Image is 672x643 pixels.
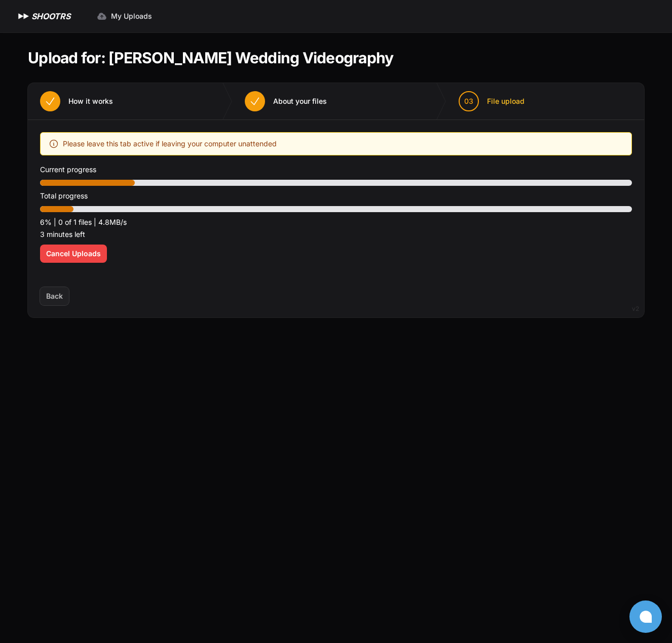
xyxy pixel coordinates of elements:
button: Open chat window [629,600,662,633]
div: v2 [632,303,639,315]
img: SHOOTRS [16,10,31,22]
a: SHOOTRS SHOOTRS [16,10,70,22]
span: File upload [487,96,525,106]
button: 03 File upload [446,83,537,119]
button: Cancel Uploads [40,245,107,263]
h1: Upload for: [PERSON_NAME] Wedding Videography [28,49,393,67]
p: Total progress [40,190,632,202]
p: 6% | 0 of 1 files | 4.8MB/s [40,216,632,228]
span: About your files [273,96,327,106]
p: Current progress [40,164,632,176]
button: About your files [233,83,339,119]
a: My Uploads [91,7,158,25]
span: How it works [68,96,113,106]
p: 3 minutes left [40,228,632,240]
span: 03 [464,96,473,106]
h1: SHOOTRS [31,10,70,22]
span: Please leave this tab active if leaving your computer unattended [63,138,277,150]
button: How it works [28,83,125,119]
span: My Uploads [111,11,152,21]
span: Cancel Uploads [46,249,101,259]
